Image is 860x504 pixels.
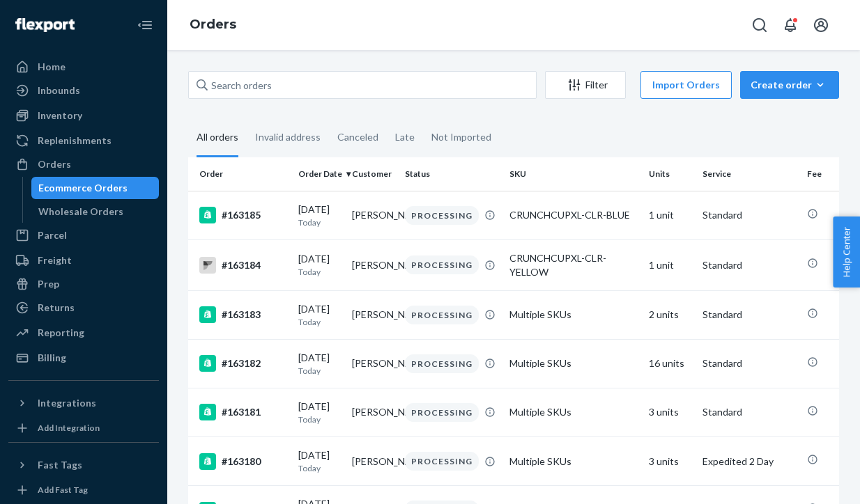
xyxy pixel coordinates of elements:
[546,78,625,92] div: Filter
[643,239,697,290] td: 1 unit
[298,203,341,228] div: [DATE]
[8,79,159,102] a: Inbounds
[38,277,59,291] div: Prep
[751,78,829,92] div: Create order
[697,157,801,191] th: Service
[190,17,236,32] a: Orders
[8,56,159,78] a: Home
[504,157,643,191] th: SKU
[199,453,287,470] div: #163180
[8,249,159,271] a: Freight
[807,11,835,39] button: Open account menu
[38,157,71,171] div: Orders
[298,351,341,377] div: [DATE]
[643,290,697,339] td: 2 units
[38,181,128,195] div: Ecommerce Orders
[38,134,112,148] div: Replenishments
[337,119,378,155] div: Canceled
[431,119,491,155] div: Not Imported
[38,84,80,97] div: Inbounds
[197,119,238,157] div: All orders
[8,153,159,175] a: Orders
[38,253,72,267] div: Freight
[405,306,479,324] div: PROCESSING
[395,119,415,155] div: Late
[298,448,341,474] div: [DATE]
[8,297,159,319] a: Returns
[38,60,66,74] div: Home
[31,177,160,199] a: Ecommerce Orders
[346,339,400,388] td: [PERSON_NAME]
[8,347,159,369] a: Billing
[38,351,66,365] div: Billing
[509,251,638,279] div: CRUNCHCUPXL-CLR-YELLOW
[504,388,643,436] td: Multiple SKUs
[346,290,400,339] td: [PERSON_NAME]
[504,290,643,339] td: Multiple SKUs
[8,104,159,127] a: Inventory
[8,392,159,414] button: Integrations
[346,437,400,486] td: [PERSON_NAME]
[199,257,287,274] div: #163184
[8,273,159,295] a: Prep
[405,206,479,225] div: PROCESSING
[298,462,341,474] p: Today
[643,191,697,239] td: 1 unit
[298,365,341,377] p: Today
[298,316,341,328] p: Today
[346,388,400,436] td: [PERSON_NAME]
[199,355,287,372] div: #163182
[399,157,504,191] th: Status
[643,388,697,436] td: 3 units
[346,239,400,290] td: [PERSON_NAME]
[15,18,75,32] img: Flexport logo
[8,482,159,498] a: Add Fast Tag
[702,308,796,322] p: Standard
[504,437,643,486] td: Multiple SKUs
[38,458,82,472] div: Fast Tags
[298,400,341,425] div: [DATE]
[38,326,84,340] div: Reporting
[405,255,479,274] div: PROCESSING
[702,208,796,222] p: Standard
[346,191,400,239] td: [PERSON_NAME]
[776,11,804,39] button: Open notifications
[178,5,247,45] ol: breadcrumbs
[38,484,88,496] div: Add Fast Tag
[38,109,82,123] div: Inventory
[255,119,321,155] div: Invalid address
[405,403,479,422] div: PROCESSING
[504,339,643,388] td: Multiple SKUs
[38,301,75,315] div: Returns
[405,354,479,373] div: PROCESSING
[640,71,732,99] button: Import Orders
[405,452,479,471] div: PROCESSING
[188,71,537,99] input: Search orders
[131,11,159,39] button: Close Navigation
[740,71,839,99] button: Create order
[298,414,341,425] p: Today
[38,205,123,219] div: Wholesale Orders
[38,228,67,242] div: Parcel
[746,11,774,39] button: Open Search Box
[298,302,341,328] div: [DATE]
[8,420,159,436] a: Add Integration
[38,422,100,434] div: Add Integration
[8,322,159,344] a: Reporting
[8,224,159,246] a: Parcel
[702,405,796,419] p: Standard
[188,157,293,191] th: Order
[833,216,860,288] button: Help Center
[702,258,796,272] p: Standard
[702,356,796,370] p: Standard
[298,266,341,278] p: Today
[545,71,626,99] button: Filter
[643,157,697,191] th: Units
[293,157,346,191] th: Order Date
[38,396,96,410] div: Integrations
[8,129,159,152] a: Replenishments
[199,306,287,323] div: #163183
[702,455,796,468] p: Expedited 2 Day
[643,437,697,486] td: 3 units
